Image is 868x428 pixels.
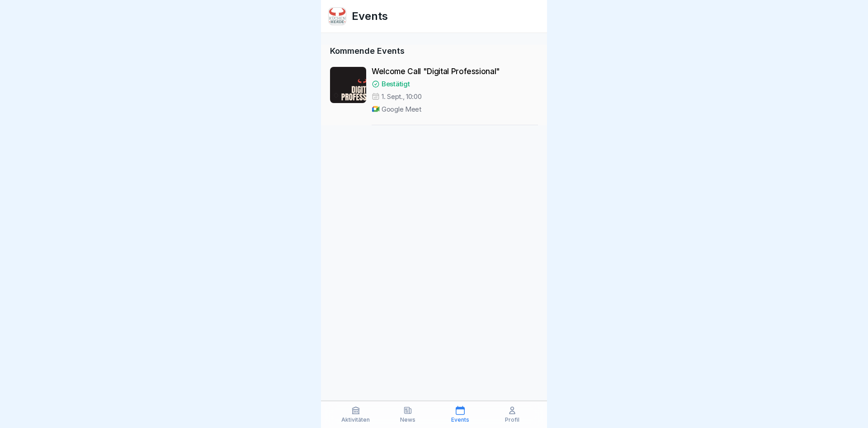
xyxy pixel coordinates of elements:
[382,105,421,114] p: Google Meet
[352,8,388,24] h1: Events
[330,45,538,57] p: Kommende Events
[330,63,538,125] a: Welcome Call "Digital Professional"Bestätigt1. Sept., 10:00Google Meet
[341,417,370,423] p: Aktivitäten
[400,417,415,423] p: News
[382,92,422,101] p: 1. Sept., 10:00
[372,67,538,76] p: Welcome Call "Digital Professional"
[451,417,469,423] p: Events
[505,417,519,423] p: Profil
[329,8,346,25] img: vyjpw951skg073owmonln6kd.png
[382,80,410,89] p: Bestätigt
